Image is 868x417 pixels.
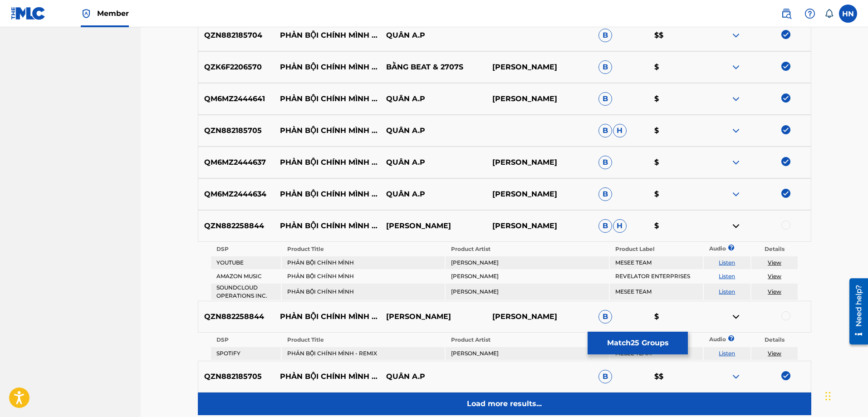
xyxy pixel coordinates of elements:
[274,221,380,231] p: PHẢN BỘI CHÍNH MÌNH (REMIX)
[613,219,627,233] span: H
[610,256,703,269] td: MESEE TEAM
[380,30,486,41] p: QUÂN A.P
[781,30,790,39] img: deselect
[380,371,486,382] p: QUÂN A.P
[731,125,741,136] img: expand
[610,243,703,255] th: Product Label
[380,62,486,73] p: BẰNG BEAT & 2707S
[380,189,486,200] p: QUÂN A.P
[446,347,608,360] td: [PERSON_NAME]
[824,9,834,18] div: Notifications
[282,256,445,269] td: PHẢN BỘI CHÍNH MÌNH
[825,383,831,410] div: Drag
[446,270,608,283] td: [PERSON_NAME]
[446,256,608,269] td: [PERSON_NAME]
[198,157,275,168] p: QM6MZ2444637
[198,125,275,136] p: QZN882185705
[731,62,741,73] img: expand
[211,270,281,283] td: AMAZON MUSIC
[446,284,608,300] td: [PERSON_NAME]
[781,62,790,71] img: deselect
[731,221,741,231] img: contract
[598,92,612,106] span: B
[843,275,868,348] iframe: Resource Center
[731,335,731,341] span: ?
[198,371,275,382] p: QZN882185705
[198,189,275,200] p: QM6MZ2444634
[781,371,790,380] img: deselect
[282,284,445,300] td: PHẢN BỘI CHÍNH MÌNH
[598,60,612,74] span: B
[781,93,790,103] img: deselect
[598,29,612,42] span: B
[588,332,688,354] button: Match25 Groups
[801,5,819,23] div: Help
[380,157,486,168] p: QUÂN A.P
[198,311,275,322] p: QZN882258844
[486,311,593,322] p: [PERSON_NAME]
[648,30,705,41] p: $$
[751,334,798,346] th: Details
[704,335,715,343] p: Audio
[648,62,705,73] p: $
[198,221,275,231] p: QZN882258844
[282,347,445,360] td: PHẢN BỘI CHÍNH MÌNH - REMIX
[731,93,741,104] img: expand
[211,256,281,269] td: YOUTUBE
[467,398,542,409] p: Load more results...
[274,62,380,73] p: PHẢN BỘI CHÍNH MÌNH RMX
[198,62,275,73] p: QZK6F2206570
[598,370,612,383] span: B
[731,189,741,200] img: expand
[486,189,593,200] p: [PERSON_NAME]
[731,157,741,168] img: expand
[274,311,380,322] p: PHẢN BỘI CHÍNH MÌNH - REMIX
[804,8,815,19] img: help
[598,156,612,169] span: B
[380,93,486,104] p: QUÂN A.P
[768,273,781,280] a: View
[648,157,705,168] p: $
[282,243,445,255] th: Product Title
[11,7,46,20] img: MLC Logo
[704,245,715,253] p: Audio
[598,124,612,137] span: B
[380,125,486,136] p: QUÂN A.P
[768,259,781,266] a: View
[648,189,705,200] p: $
[81,8,92,19] img: Top Rightsholder
[486,157,593,168] p: [PERSON_NAME]
[211,243,281,255] th: DSP
[781,189,790,198] img: deselect
[648,93,705,104] p: $
[731,311,741,322] img: contract
[648,371,705,382] p: $$
[613,124,627,137] span: H
[781,8,792,19] img: search
[719,288,735,295] a: Listen
[781,157,790,166] img: deselect
[282,270,445,283] td: PHẢN BỘI CHÍNH MÌNH
[274,371,380,382] p: PHẢN BỘI CHÍNH MÌNH - TROPICAL
[282,334,445,346] th: Product Title
[446,243,608,255] th: Product Artist
[380,221,486,231] p: [PERSON_NAME]
[610,270,703,283] td: REVELATOR ENTERPRISES
[274,125,380,136] p: PHẢN BỘI CHÍNH MÌNH (TROPICAL)
[719,273,735,280] a: Listen
[648,221,705,231] p: $
[486,62,593,73] p: [PERSON_NAME]
[731,245,731,250] span: ?
[648,125,705,136] p: $
[97,8,129,19] span: Member
[781,125,790,134] img: deselect
[211,284,281,300] td: SOUNDCLOUD OPERATIONS INC.
[598,310,612,324] span: B
[274,189,380,200] p: PHẢN BỘI CHÍNH MÌNH - LOFI
[768,350,781,357] a: View
[446,334,608,346] th: Product Artist
[486,221,593,231] p: [PERSON_NAME]
[610,284,703,300] td: MESEE TEAM
[648,311,705,322] p: $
